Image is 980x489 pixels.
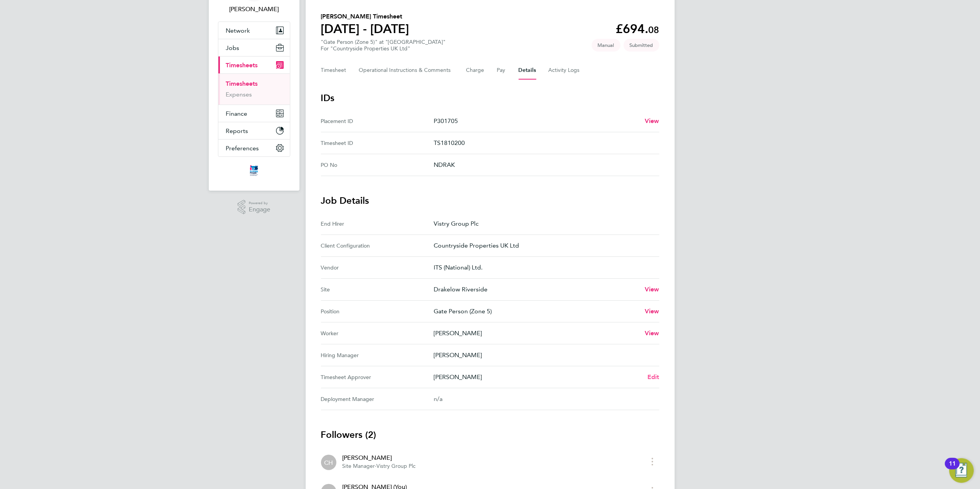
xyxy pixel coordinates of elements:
[434,329,639,338] p: [PERSON_NAME]
[218,73,290,105] div: Timesheets
[226,80,258,87] a: Timesheets
[497,61,506,80] button: Pay
[321,455,336,470] div: Chris Harrison
[324,458,333,467] span: CH
[321,219,434,228] div: End Hirer
[321,373,434,382] div: Timesheet Approver
[321,307,434,316] div: Position
[321,21,409,37] h1: [DATE] - [DATE]
[645,329,659,337] span: View
[218,105,290,122] button: Finance
[218,140,290,156] button: Preferences
[321,241,434,250] div: Client Configuration
[249,206,270,213] span: Engage
[321,12,409,21] h2: [PERSON_NAME] Timesheet
[359,61,454,80] button: Operational Instructions & Comments
[238,200,270,215] a: Powered byEngage
[434,219,653,228] p: Vistry Group Plc
[343,453,416,462] div: [PERSON_NAME]
[645,286,659,293] span: View
[377,463,416,469] span: Vistry Group Plc
[321,138,434,148] div: Timesheet ID
[645,308,659,315] span: View
[226,27,250,34] span: Network
[647,373,659,382] a: Edit
[218,165,290,177] a: Go to home page
[321,92,659,104] h3: IDs
[434,394,647,404] div: n/a
[949,458,974,483] button: Open Resource Center, 11 new notifications
[375,463,377,469] span: ·
[434,307,639,316] p: Gate Person (Zone 5)
[434,241,653,250] p: Countryside Properties UK Ltd
[248,165,259,177] img: itsconstruction-logo-retina.png
[321,429,659,441] h3: Followers (2)
[343,463,375,469] span: Site Manager
[434,160,653,170] p: NDRAK
[321,195,659,207] h3: Job Details
[649,24,659,35] span: 08
[645,117,659,125] span: View
[321,394,434,404] div: Deployment Manager
[226,62,258,69] span: Timesheets
[645,307,659,316] a: View
[592,39,621,52] span: This timesheet was manually created.
[434,373,641,382] p: [PERSON_NAME]
[249,200,270,206] span: Powered by
[616,22,659,36] app-decimal: £694.
[434,351,653,360] p: [PERSON_NAME]
[549,61,581,80] button: Activity Logs
[321,329,434,338] div: Worker
[321,45,446,52] div: For "Countryside Properties UK Ltd"
[434,138,653,148] p: TS1810200
[218,5,290,14] span: Tom Newton
[646,456,659,467] button: timesheet menu
[645,329,659,338] a: View
[519,61,536,80] button: Details
[949,464,956,474] div: 11
[321,61,347,80] button: Timesheet
[624,39,659,52] span: This timesheet is Submitted.
[466,61,485,80] button: Charge
[226,145,259,152] span: Preferences
[226,127,248,135] span: Reports
[645,285,659,294] a: View
[321,160,434,170] div: PO No
[226,110,248,117] span: Finance
[434,263,653,272] p: ITS (National) Ltd.
[647,373,659,381] span: Edit
[218,122,290,139] button: Reports
[226,91,252,98] a: Expenses
[321,351,434,360] div: Hiring Manager
[218,57,290,73] button: Timesheets
[321,116,434,126] div: Placement ID
[645,116,659,126] a: View
[434,116,639,126] p: P301705
[218,22,290,39] button: Network
[321,263,434,272] div: Vendor
[218,39,290,56] button: Jobs
[226,44,240,52] span: Jobs
[321,285,434,294] div: Site
[434,285,639,294] p: Drakelow Riverside
[321,39,446,52] div: "Gate Person (Zone 5)" at "[GEOGRAPHIC_DATA]"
